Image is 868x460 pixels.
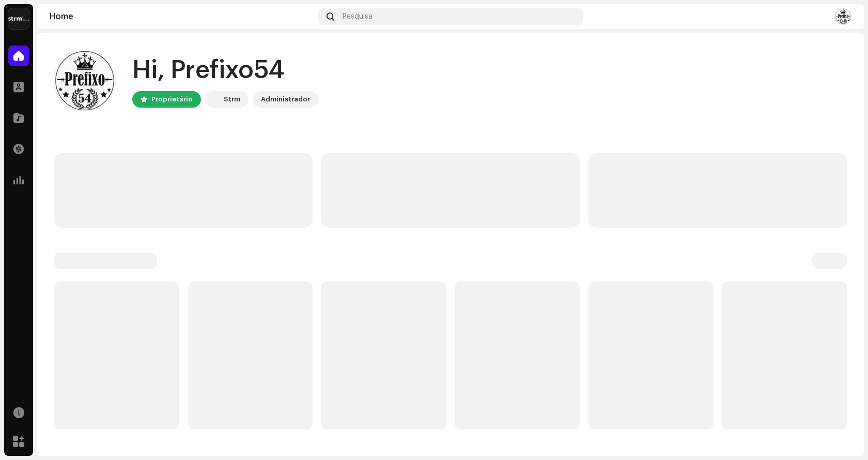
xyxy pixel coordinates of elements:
img: 408b884b-546b-4518-8448-1008f9c76b02 [207,93,220,106]
div: Strm [224,93,240,106]
div: Hi, Prefixo54 [132,54,318,87]
img: e51fe3cf-89f1-4f4c-b16a-69e8eb878127 [54,50,116,112]
div: Home [50,12,314,21]
img: 408b884b-546b-4518-8448-1008f9c76b02 [8,8,29,29]
div: Administrador [261,93,310,106]
img: e51fe3cf-89f1-4f4c-b16a-69e8eb878127 [835,8,851,25]
div: Proprietário [151,93,193,106]
span: Pesquisa [343,12,373,21]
